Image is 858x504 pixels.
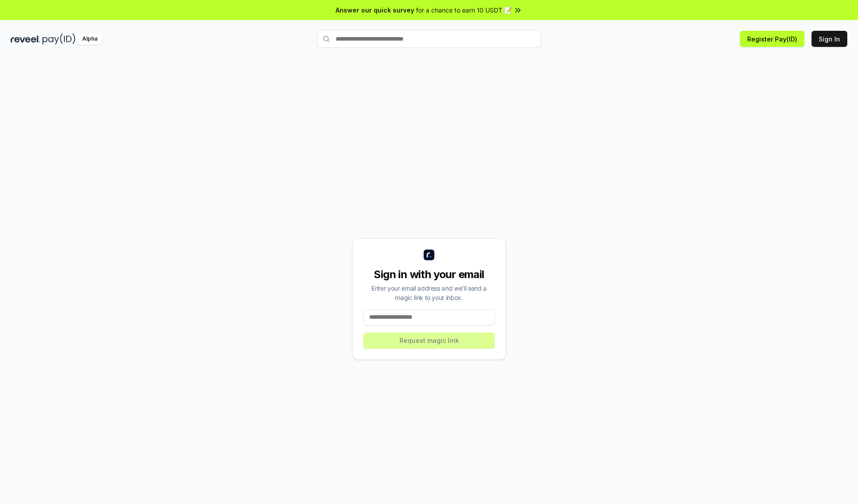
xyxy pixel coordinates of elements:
img: logo_small [424,250,434,260]
img: pay_id [42,33,76,45]
span: for a chance to earn 10 USDT 📝 [416,5,512,15]
button: Sign In [812,31,847,47]
span: Answer our quick survey [336,5,414,15]
div: Sign in with your email [363,267,495,282]
img: reveel_dark [11,33,41,45]
div: Enter your email address and we’ll send a magic link to your inbox. [363,283,495,302]
button: Register Pay(ID) [740,31,804,47]
div: Alpha [77,33,102,45]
